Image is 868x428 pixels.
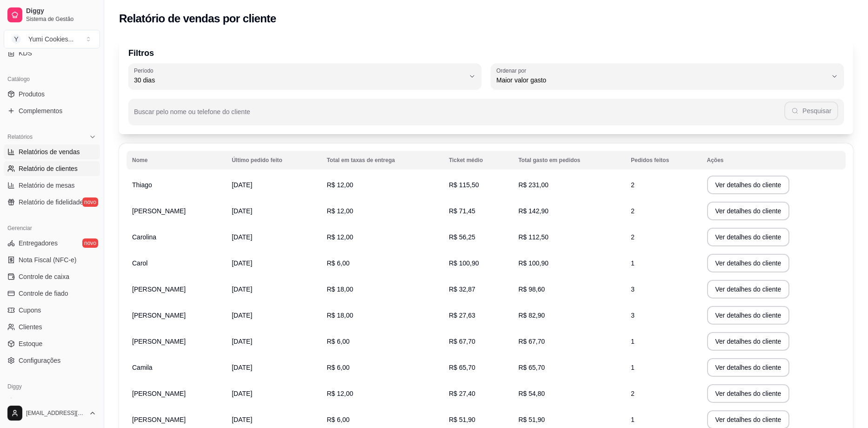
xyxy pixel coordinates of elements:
a: Relatórios de vendas [4,144,100,159]
span: 1 [631,364,634,371]
span: R$ 98,60 [518,285,545,293]
th: Pedidos feitos [625,151,701,170]
span: R$ 51,90 [518,416,545,423]
span: [DATE] [232,390,252,397]
span: R$ 12,00 [327,390,353,397]
span: R$ 231,00 [518,181,548,189]
a: DiggySistema de Gestão [4,4,100,26]
a: Controle de fiado [4,286,100,301]
span: 1 [631,259,634,267]
button: Ver detalhes do cliente [707,280,790,299]
span: Planos [19,397,39,406]
button: Ver detalhes do cliente [707,176,790,194]
span: R$ 67,70 [518,338,545,345]
span: 3 [631,285,634,293]
span: R$ 54,80 [518,390,545,397]
span: R$ 142,90 [518,207,548,215]
span: Y [12,34,21,44]
span: Relatório de clientes [19,164,78,173]
button: Ver detalhes do cliente [707,254,790,272]
a: KDS [4,46,100,61]
span: [PERSON_NAME] [132,416,186,423]
a: Estoque [4,336,100,351]
span: R$ 112,50 [518,233,548,241]
span: [DATE] [232,312,252,319]
span: [DATE] [232,338,252,345]
a: Nota Fiscal (NFC-e) [4,252,100,267]
a: Planos [4,394,100,409]
h2: Relatório de vendas por cliente [119,11,276,26]
div: Diggy [4,379,100,394]
a: Configurações [4,353,100,368]
div: Catálogo [4,72,100,87]
span: R$ 115,50 [449,181,479,189]
span: [DATE] [232,181,252,189]
label: Ordenar por [496,67,529,75]
span: R$ 6,00 [327,338,349,345]
span: R$ 65,70 [518,364,545,371]
button: Select a team [4,30,100,48]
span: Relatórios de vendas [19,147,80,156]
span: Configurações [19,356,60,365]
th: Total em taxas de entrega [321,151,443,170]
span: 2 [631,390,634,397]
th: Ações [701,151,846,170]
button: Ordenar porMaior valor gasto [491,63,844,89]
span: Relatório de mesas [19,181,75,190]
span: R$ 71,45 [449,207,475,215]
a: Controle de caixa [4,269,100,284]
div: Yumi Cookies ... [28,34,73,44]
span: [DATE] [232,416,252,423]
th: Último pedido feito [226,151,321,170]
span: Thiago [132,181,152,189]
a: Produtos [4,87,100,102]
span: KDS [19,48,32,58]
a: Complementos [4,103,100,118]
span: 3 [631,312,634,319]
button: Ver detalhes do cliente [707,202,790,220]
span: [DATE] [232,364,252,371]
span: Entregadores [19,238,58,248]
button: [EMAIL_ADDRESS][DOMAIN_NAME] [4,402,100,424]
label: Período [134,67,156,75]
span: R$ 12,00 [327,181,353,189]
span: Camila [132,364,153,371]
span: [PERSON_NAME] [132,312,186,319]
span: R$ 27,40 [449,390,475,397]
a: Relatório de mesas [4,178,100,193]
span: 2 [631,181,634,189]
button: Ver detalhes do cliente [707,228,790,246]
span: Maior valor gasto [496,75,827,85]
span: Complementos [19,106,62,115]
p: Filtros [128,47,844,60]
div: Gerenciar [4,221,100,236]
span: R$ 12,00 [327,233,353,241]
span: R$ 6,00 [327,416,349,423]
span: [EMAIL_ADDRESS][DOMAIN_NAME] [26,409,85,417]
span: R$ 56,25 [449,233,475,241]
span: Produtos [19,89,45,99]
button: Ver detalhes do cliente [707,306,790,325]
span: R$ 67,70 [449,338,475,345]
span: Clientes [19,322,42,332]
span: R$ 32,87 [449,285,475,293]
a: Relatório de fidelidadenovo [4,195,100,210]
span: Sistema de Gestão [26,15,96,23]
th: Nome [127,151,226,170]
span: Cupons [19,306,41,315]
span: Diggy [26,7,96,15]
span: [DATE] [232,207,252,215]
span: R$ 12,00 [327,207,353,215]
span: Controle de caixa [19,272,69,281]
button: Ver detalhes do cliente [707,384,790,403]
span: R$ 100,90 [518,259,548,267]
span: R$ 100,90 [449,259,479,267]
span: 2 [631,207,634,215]
span: Estoque [19,339,42,348]
span: 30 dias [134,75,465,85]
span: R$ 27,63 [449,312,475,319]
input: Buscar pelo nome ou telefone do cliente [134,111,784,120]
a: Clientes [4,319,100,334]
a: Relatório de clientes [4,161,100,176]
button: Ver detalhes do cliente [707,332,790,351]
